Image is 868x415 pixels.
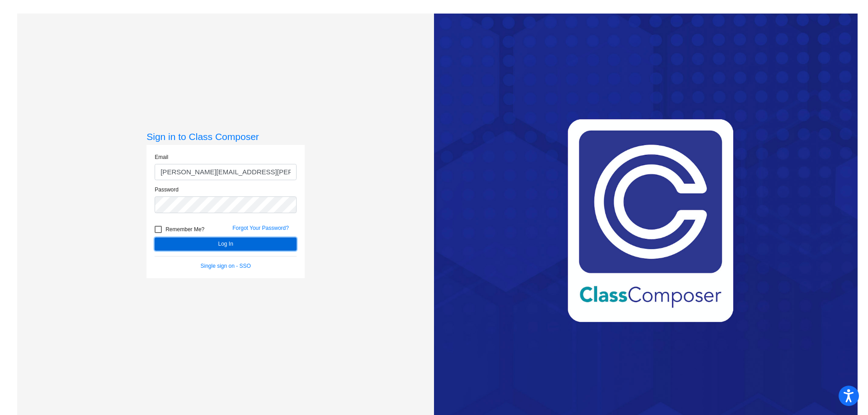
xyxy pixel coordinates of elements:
[232,225,289,231] a: Forgot Your Password?
[165,224,204,235] span: Remember Me?
[155,186,179,194] label: Password
[146,131,305,142] h3: Sign in to Class Composer
[155,238,297,251] button: Log In
[201,263,251,269] a: Single sign on - SSO
[155,153,168,161] label: Email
